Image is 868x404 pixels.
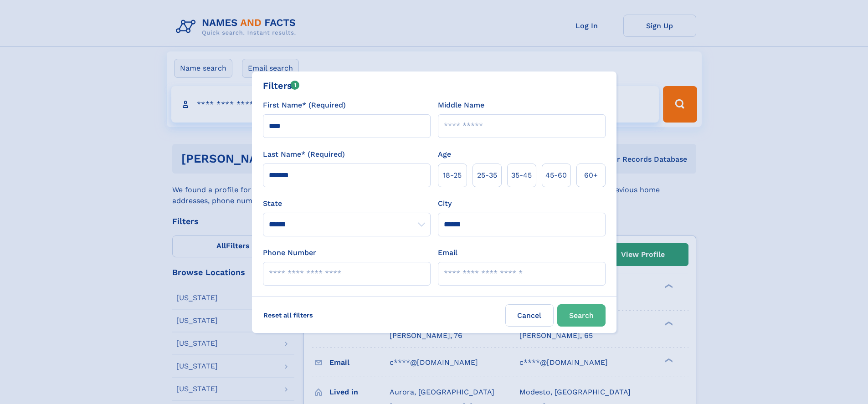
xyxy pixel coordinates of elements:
label: Cancel [505,304,554,327]
span: 25‑35 [477,170,497,181]
label: Last Name* (Required) [263,149,345,160]
label: Middle Name [438,100,484,111]
span: 45‑60 [545,170,567,181]
label: Email [438,247,457,258]
label: City [438,198,452,209]
span: 60+ [584,170,598,181]
label: Phone Number [263,247,316,258]
div: Filters [263,79,300,92]
button: Search [557,304,606,327]
label: State [263,198,431,209]
span: 18‑25 [443,170,462,181]
label: First Name* (Required) [263,100,346,111]
label: Age [438,149,451,160]
span: 35‑45 [511,170,532,181]
label: Reset all filters [257,304,319,326]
